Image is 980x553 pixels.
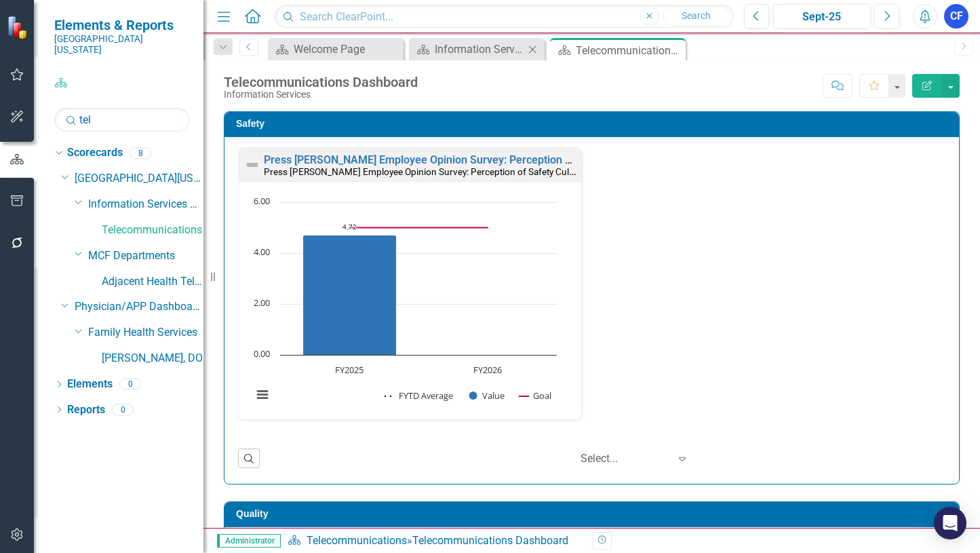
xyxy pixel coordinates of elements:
[663,7,730,26] button: Search
[275,5,733,28] input: Search ClearPoint...
[412,534,568,547] div: Telecommunications Dashboard
[288,533,582,549] div: »
[88,248,203,264] a: MCF Departments
[934,507,966,539] div: Open Intercom Messenger
[88,197,203,212] a: Information Services Team
[217,534,281,548] span: Administrator
[236,509,952,519] h3: Quality
[88,325,203,341] a: Family Health Services
[224,75,418,90] div: Telecommunications Dashboard
[54,108,190,132] input: Search Below...
[119,379,141,390] div: 0
[303,202,489,356] g: Value, series 2 of 3. Bar series with 2 bars.
[246,195,564,416] svg: Interactive chart
[264,153,648,166] a: Press [PERSON_NAME] Employee Opinion Survey: Perception of Safety Culture
[303,235,397,355] path: FY2025, 4.72. Value.
[67,377,113,392] a: Elements
[102,274,203,290] a: Adjacent Health Tele-Neurology (Contracted Service)
[576,42,682,59] div: Telecommunications Dashboard
[335,364,364,376] text: FY2025
[412,41,524,58] a: Information Services Dashboard
[254,297,270,309] text: 2.00
[773,4,871,28] button: Sept-25
[682,10,711,21] span: Search
[435,41,524,58] div: Information Services Dashboard
[224,90,418,100] div: Information Services
[264,165,585,178] small: Press [PERSON_NAME] Employee Opinion Survey: Perception of Safety Culture
[520,389,551,402] button: Show Goal
[54,33,190,56] small: [GEOGRAPHIC_DATA][US_STATE]
[271,41,400,58] a: Welcome Page
[246,195,574,416] div: Chart. Highcharts interactive chart.
[254,246,270,258] text: 4.00
[469,389,505,402] button: Show Value
[253,385,272,404] button: View chart menu, Chart
[54,17,190,33] span: Elements & Reports
[102,223,203,238] a: Telecommunications
[7,16,31,39] img: ClearPoint Strategy
[75,299,203,315] a: Physician/APP Dashboards
[778,9,867,25] div: Sept-25
[347,232,353,237] g: FYTD Average, series 1 of 3. Line with 2 data points.
[238,147,582,420] div: Double-Click to Edit
[244,157,260,173] img: Not Defined
[254,347,270,360] text: 0.00
[130,147,151,159] div: 8
[102,351,203,366] a: [PERSON_NAME], DO
[254,195,270,207] text: 6.00
[347,225,491,230] g: Goal, series 3 of 3. Line with 2 data points.
[342,222,357,231] text: 4.72
[307,534,407,547] a: Telecommunications
[473,364,502,376] text: FY2026
[67,402,105,418] a: Reports
[75,171,203,187] a: [GEOGRAPHIC_DATA][US_STATE]
[294,41,400,58] div: Welcome Page
[67,145,123,161] a: Scorecards
[112,404,134,415] div: 0
[236,119,952,129] h3: Safety
[385,389,454,402] button: Show FYTD Average
[944,4,968,28] button: CF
